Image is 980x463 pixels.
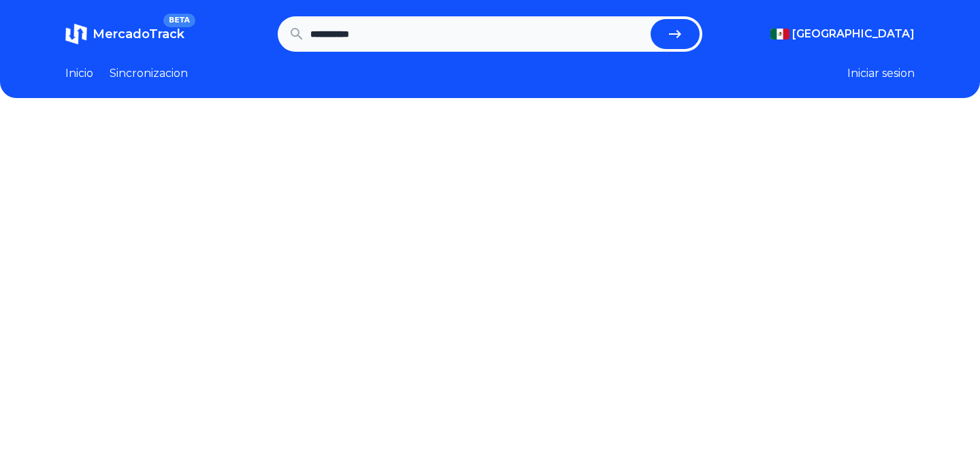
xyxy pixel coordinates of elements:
[770,29,789,39] img: Mexico
[110,65,188,82] a: Sincronizacion
[163,14,195,27] span: BETA
[93,27,184,42] span: MercadoTrack
[65,23,184,45] a: MercadoTrackBETA
[770,26,915,42] button: [GEOGRAPHIC_DATA]
[792,26,915,42] span: [GEOGRAPHIC_DATA]
[65,23,87,45] img: MercadoTrack
[65,65,93,82] a: Inicio
[847,65,915,82] button: Iniciar sesion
